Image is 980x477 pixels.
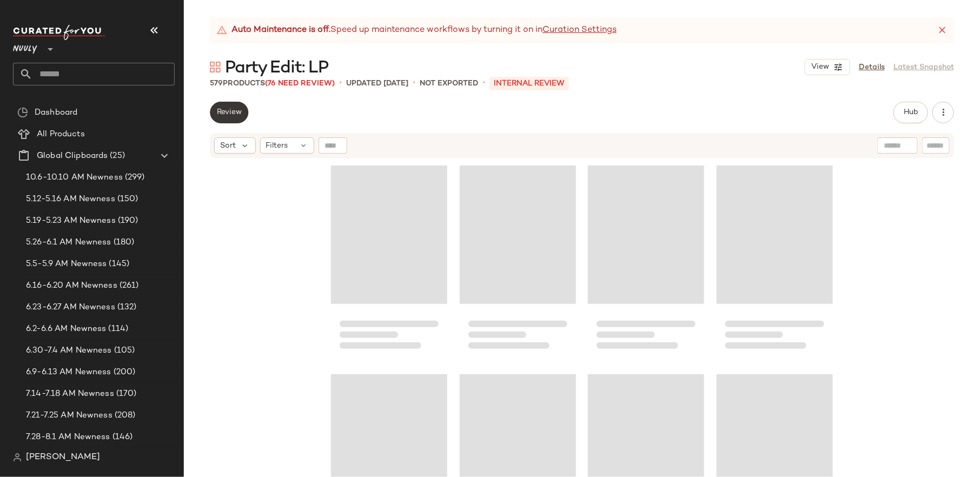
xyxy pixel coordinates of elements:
span: (180) [111,236,135,249]
span: 579 [210,79,223,88]
div: Loading... [331,161,447,361]
span: (25) [108,150,125,162]
span: (132) [115,301,137,314]
div: Loading... [460,161,576,361]
span: (76 Need Review) [265,79,335,88]
button: Hub [893,102,928,123]
span: [PERSON_NAME] [26,451,100,464]
div: Loading... [588,161,704,361]
span: 6.23-6.27 AM Newness [26,301,115,314]
button: Review [210,102,248,123]
span: 5.12-5.16 AM Newness [26,193,115,206]
span: 10.6-10.10 AM Newness [26,171,123,184]
span: 6.16-6.20 AM Newness [26,280,117,292]
div: Loading... [717,161,833,361]
div: Products [210,78,335,89]
img: svg%3e [17,107,28,118]
span: (145) [107,258,130,270]
span: (190) [116,215,138,227]
img: svg%3e [13,453,22,462]
span: (114) [107,323,129,335]
span: (200) [111,366,136,379]
span: Nuuly [13,37,37,56]
a: Details [859,62,885,73]
span: Party Edit: LP [225,57,329,79]
strong: Auto Maintenance is off. [231,24,330,37]
span: • [339,77,342,90]
img: svg%3e [210,62,221,72]
span: (170) [114,388,137,400]
p: Not Exported [420,78,478,89]
span: 6.30-7.4 AM Newness [26,345,112,357]
span: Review [216,108,242,117]
span: (208) [112,409,136,422]
p: updated [DATE] [346,78,408,89]
span: 6.2-6.6 AM Newness [26,323,107,335]
span: (146) [110,431,133,443]
span: • [413,77,415,90]
a: Curation Settings [542,24,617,37]
span: 7.14-7.18 AM Newness [26,388,114,400]
div: Speed up maintenance workflows by turning it on in [216,24,617,37]
button: View [805,59,850,75]
span: Filters [266,140,288,151]
span: (105) [112,345,135,357]
span: (150) [115,193,138,206]
span: 5.5-5.9 AM Newness [26,258,107,270]
span: 5.26-6.1 AM Newness [26,236,111,249]
span: Dashboard [35,107,77,119]
span: 6.9-6.13 AM Newness [26,366,111,379]
span: 7.21-7.25 AM Newness [26,409,112,422]
span: 5.19-5.23 AM Newness [26,215,116,227]
span: • [482,77,485,90]
img: cfy_white_logo.C9jOOHJF.svg [13,25,105,40]
span: Sort [220,140,236,151]
span: (299) [123,171,145,184]
span: All Products [37,128,85,141]
span: Global Clipboards [37,150,108,162]
span: 7.28-8.1 AM Newness [26,431,110,443]
span: View [811,63,829,71]
span: Hub [903,108,918,117]
p: INTERNAL REVIEW [489,77,569,90]
span: (261) [117,280,139,292]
